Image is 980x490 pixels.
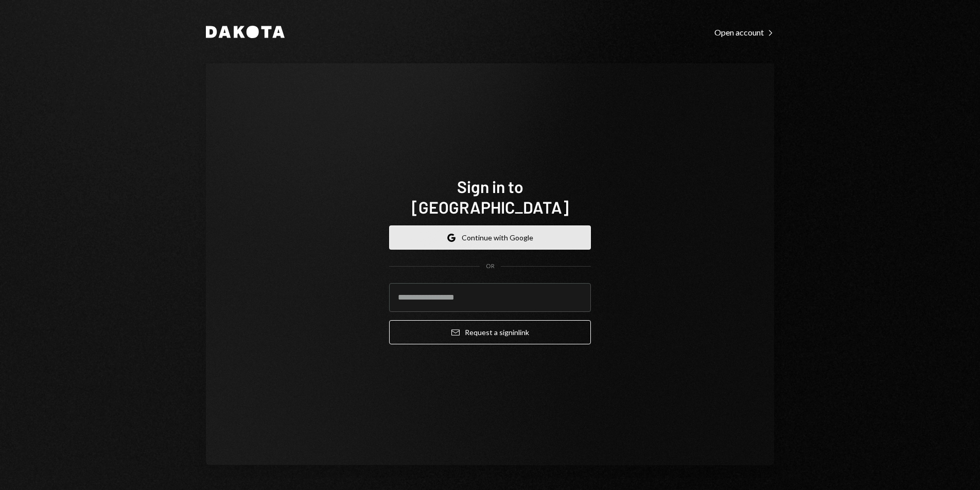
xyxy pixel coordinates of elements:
div: OR [486,262,495,271]
div: Open account [714,27,774,38]
button: Request a signinlink [389,320,591,344]
h1: Sign in to [GEOGRAPHIC_DATA] [389,176,591,217]
a: Open account [714,26,774,38]
button: Continue with Google [389,225,591,250]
